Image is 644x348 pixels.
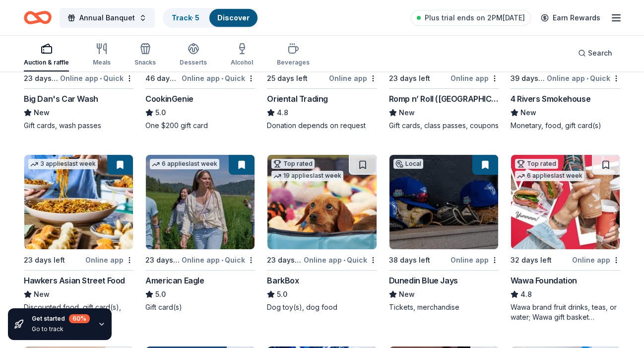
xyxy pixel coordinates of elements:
[389,254,430,266] div: 38 days left
[134,39,156,71] button: Snacks
[304,254,377,266] div: Online app Quick
[145,254,180,266] div: 23 days left
[24,6,52,29] a: Home
[134,59,156,67] div: Snacks
[511,154,620,322] a: Image for Wawa FoundationTop rated6 applieslast week32 days leftOnline appWawa Foundation4.8Wawa ...
[79,12,135,24] span: Annual Banquet
[389,72,430,84] div: 23 days left
[100,74,102,82] span: •
[145,72,180,84] div: 46 days left
[231,59,253,67] div: Alcohol
[267,72,308,84] div: 25 days left
[69,314,90,323] div: 60 %
[24,275,125,286] div: Hawkers Asian Street Food
[547,72,620,84] div: Online app Quick
[85,254,133,266] div: Online app
[267,154,377,312] a: Image for BarkBoxTop rated19 applieslast week23 days leftOnline app•QuickBarkBox5.0Dog toy(s), do...
[150,159,219,169] div: 6 applies last week
[588,47,612,59] span: Search
[93,39,111,71] button: Meals
[586,74,588,82] span: •
[425,12,525,24] span: Plus trial ends on 2PM[DATE]
[145,302,255,312] div: Gift card(s)
[511,121,620,131] div: Monetary, food, gift card(s)
[93,59,111,67] div: Meals
[271,171,343,181] div: 19 applies last week
[511,155,620,249] img: Image for Wawa Foundation
[267,302,377,312] div: Dog toy(s), dog food
[511,93,590,105] div: 4 Rivers Smokehouse
[182,72,255,84] div: Online app Quick
[389,154,499,312] a: Image for Dunedin Blue JaysLocal38 days leftOnline appDunedin Blue JaysNewTickets, merchandise
[267,275,299,286] div: BarkBox
[155,288,166,300] span: 5.0
[267,93,328,105] div: Oriental Trading
[277,288,287,300] span: 5.0
[24,121,133,131] div: Gift cards, wash passes
[180,39,207,71] button: Desserts
[231,39,253,71] button: Alcohol
[24,254,65,266] div: 23 days left
[451,254,499,266] div: Online app
[520,107,536,119] span: New
[182,254,255,266] div: Online app Quick
[511,72,545,84] div: 39 days left
[24,72,58,84] div: 23 days left
[28,159,98,169] div: 3 applies last week
[389,155,498,249] img: Image for Dunedin Blue Jays
[411,10,531,26] a: Plus trial ends on 2PM[DATE]
[60,8,155,28] button: Annual Banquet
[277,59,310,67] div: Beverages
[511,302,620,322] div: Wawa brand fruit drinks, teas, or water; Wawa gift basket (includes Wawa products and coupons)
[511,254,552,266] div: 32 days left
[34,288,50,300] span: New
[393,159,423,169] div: Local
[389,93,499,105] div: Romp n’ Roll ([GEOGRAPHIC_DATA])
[221,256,223,264] span: •
[572,254,620,266] div: Online app
[343,256,345,264] span: •
[389,121,499,131] div: Gift cards, class passes, coupons
[145,154,255,312] a: Image for American Eagle6 applieslast week23 days leftOnline app•QuickAmerican Eagle5.0Gift card(s)
[24,93,98,105] div: Big Dan's Car Wash
[24,154,133,322] a: Image for Hawkers Asian Street Food3 applieslast week23 days leftOnline appHawkers Asian Street F...
[277,39,310,71] button: Beverages
[570,43,620,63] button: Search
[163,8,258,28] button: Track· 5Discover
[60,72,133,84] div: Online app Quick
[24,155,133,249] img: Image for Hawkers Asian Street Food
[389,302,499,312] div: Tickets, merchandise
[267,121,377,131] div: Donation depends on request
[520,288,532,300] span: 4.8
[34,107,50,119] span: New
[217,13,250,22] a: Discover
[451,72,499,84] div: Online app
[32,314,90,323] div: Get started
[389,275,458,286] div: Dunedin Blue Jays
[277,107,288,119] span: 4.8
[145,275,204,286] div: American Eagle
[24,39,69,71] button: Auction & raffle
[172,13,199,22] a: Track· 5
[515,159,558,169] div: Top rated
[267,254,301,266] div: 23 days left
[515,171,584,181] div: 6 applies last week
[145,93,193,105] div: CookinGenie
[145,121,255,131] div: One $200 gift card
[24,59,69,67] div: Auction & raffle
[180,59,207,67] div: Desserts
[221,74,223,82] span: •
[511,275,577,286] div: Wawa Foundation
[155,107,166,119] span: 5.0
[399,107,415,119] span: New
[146,155,255,249] img: Image for American Eagle
[399,288,415,300] span: New
[535,9,606,27] a: Earn Rewards
[32,325,90,333] div: Go to track
[329,72,377,84] div: Online app
[271,159,315,169] div: Top rated
[267,155,376,249] img: Image for BarkBox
